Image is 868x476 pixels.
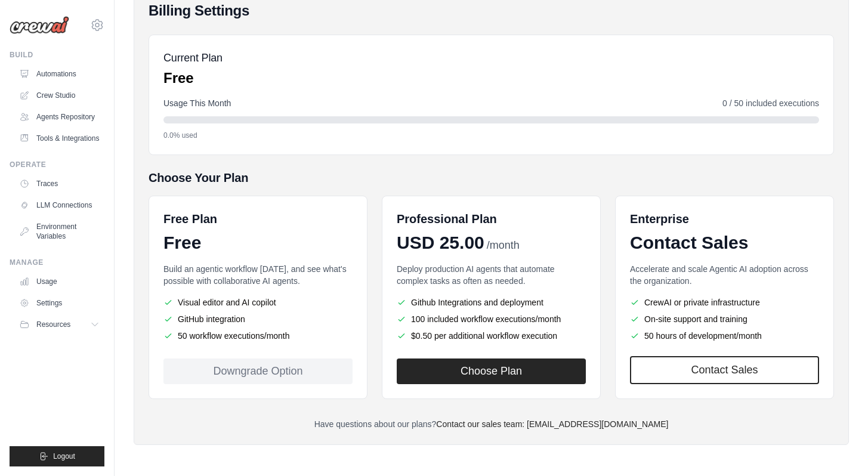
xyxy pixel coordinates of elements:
[163,69,223,88] p: Free
[10,258,104,267] div: Manage
[53,452,75,461] span: Logout
[163,131,197,140] span: 0.0% used
[808,419,868,476] iframe: Chat Widget
[14,64,104,84] a: Automations
[14,293,104,313] a: Settings
[397,232,484,254] span: USD 25.00
[630,296,819,308] li: CrewAI or private infrastructure
[397,263,586,287] p: Deploy production AI agents that automate complex tasks as often as needed.
[14,86,104,105] a: Crew Studio
[397,211,497,227] h6: Professional Plan
[163,358,353,384] div: Downgrade Option
[163,50,223,66] h5: Current Plan
[14,196,104,215] a: LLM Connections
[163,313,353,325] li: GitHub integration
[163,330,353,342] li: 50 workflow executions/month
[630,330,819,342] li: 50 hours of development/month
[14,129,104,148] a: Tools & Integrations
[14,174,104,193] a: Traces
[163,232,353,254] div: Free
[10,160,104,169] div: Operate
[10,50,104,60] div: Build
[149,418,834,430] p: Have questions about our plans?
[163,211,217,227] h6: Free Plan
[10,16,69,34] img: Logo
[14,217,104,246] a: Environment Variables
[630,356,819,384] a: Contact Sales
[630,232,819,254] div: Contact Sales
[14,107,104,126] a: Agents Repository
[163,263,353,287] p: Build an agentic workflow [DATE], and see what's possible with collaborative AI agents.
[163,97,231,109] span: Usage This Month
[397,330,586,342] li: $0.50 per additional workflow execution
[149,1,834,20] h4: Billing Settings
[10,446,104,466] button: Logout
[397,358,586,384] button: Choose Plan
[36,320,70,329] span: Resources
[14,315,104,334] button: Resources
[722,97,819,109] span: 0 / 50 included executions
[630,211,819,227] h6: Enterprise
[397,313,586,325] li: 100 included workflow executions/month
[14,272,104,291] a: Usage
[630,313,819,325] li: On-site support and training
[163,296,353,308] li: Visual editor and AI copilot
[149,169,834,186] h5: Choose Your Plan
[487,237,520,254] span: /month
[808,419,868,476] div: Widget de chat
[630,263,819,287] p: Accelerate and scale Agentic AI adoption across the organization.
[397,296,586,308] li: Github Integrations and deployment
[436,419,668,429] a: Contact our sales team: [EMAIL_ADDRESS][DOMAIN_NAME]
